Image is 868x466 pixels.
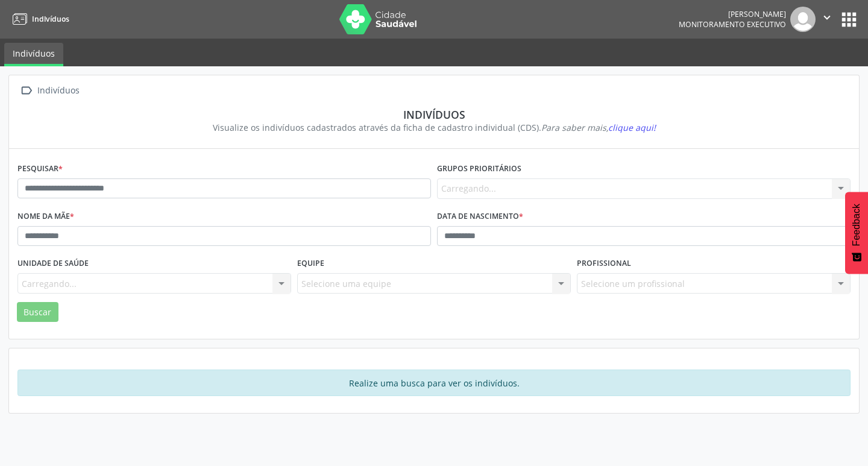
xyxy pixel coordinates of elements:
[577,254,631,273] label: Profissional
[4,43,63,66] a: Indivíduos
[26,121,842,134] div: Visualize os indivíduos cadastrados através da ficha de cadastro individual (CDS).
[541,122,656,133] i: Para saber mais,
[17,82,81,99] a:  Indivíduos
[816,7,838,32] button: 
[437,207,523,226] label: Data de nascimento
[17,302,58,323] button: Buscar
[297,254,324,273] label: Equipe
[17,370,851,396] div: Realize uma busca para ver os indivíduos.
[679,9,786,19] div: [PERSON_NAME]
[35,82,81,99] div: Indivíduos
[437,160,521,178] label: Grupos prioritários
[838,9,860,30] button: apps
[845,192,868,274] button: Feedback - Mostrar pesquisa
[790,7,816,32] img: img
[8,9,69,29] a: Indivíduos
[851,204,862,246] span: Feedback
[17,160,63,178] label: Pesquisar
[32,14,69,24] span: Indivíduos
[820,11,834,24] i: 
[17,82,35,99] i: 
[608,122,656,133] span: clique aqui!
[26,108,842,121] div: Indivíduos
[679,19,786,30] span: Monitoramento Executivo
[17,254,89,273] label: Unidade de saúde
[17,207,74,226] label: Nome da mãe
